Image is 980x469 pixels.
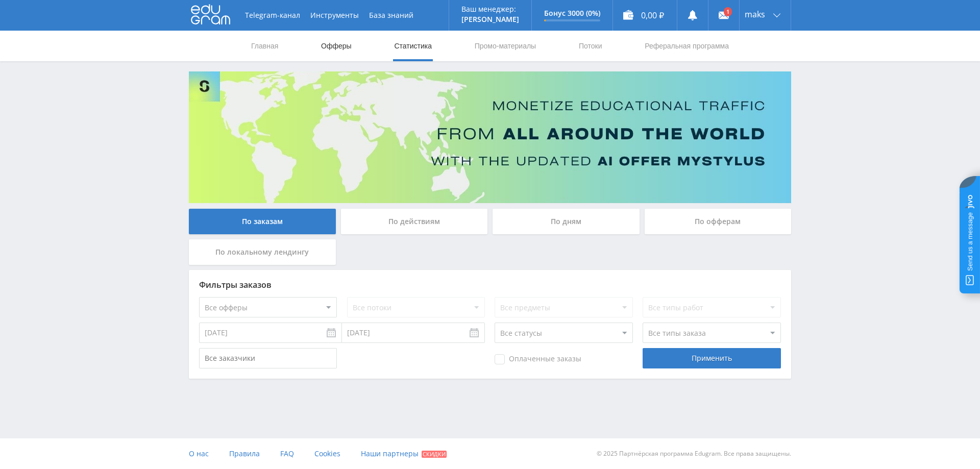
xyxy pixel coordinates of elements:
a: Наши партнеры Скидки [361,438,447,469]
a: Статистика [393,31,433,61]
span: О нас [189,449,209,458]
span: Скидки [422,451,447,458]
input: Все заказчики [199,348,337,368]
div: По офферам [645,209,792,234]
div: По дням [493,209,640,234]
div: По локальному лендингу [189,239,336,265]
a: О нас [189,438,209,469]
a: FAQ [280,438,294,469]
span: Наши партнеры [361,449,419,458]
p: Ваш менеджер: [461,5,519,13]
a: Реферальная программа [644,31,730,61]
span: Оплаченные заказы [495,354,581,364]
img: Banner [189,71,791,203]
div: © 2025 Партнёрская программа Edugram. Все права защищены. [495,438,791,469]
p: Бонус 3000 (0%) [544,9,600,17]
a: Главная [250,31,279,61]
span: Правила [229,449,260,458]
div: Применить [643,348,780,368]
div: Фильтры заказов [199,280,781,289]
span: maks [745,10,765,18]
a: Промо-материалы [474,31,537,61]
span: Cookies [314,449,340,458]
div: По действиям [341,209,488,234]
a: Cookies [314,438,340,469]
div: По заказам [189,209,336,234]
a: Потоки [578,31,603,61]
span: FAQ [280,449,294,458]
p: [PERSON_NAME] [461,15,519,23]
a: Правила [229,438,260,469]
a: Офферы [320,31,353,61]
